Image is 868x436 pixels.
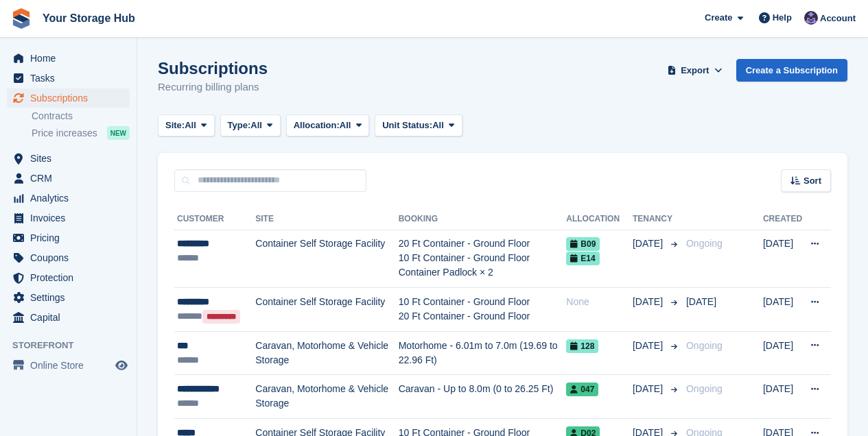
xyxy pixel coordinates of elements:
[37,7,141,29] a: Your Storage Hub
[375,114,462,137] button: Unit Status: All
[686,340,723,351] span: Ongoing
[566,252,599,265] span: E14
[686,296,716,307] span: [DATE]
[228,119,251,132] span: Type:
[763,208,802,230] th: Created
[30,356,113,375] span: Online Store
[7,49,130,68] a: menu
[763,288,802,332] td: [DATE]
[399,375,567,419] td: Caravan - Up to 8.0m (0 to 26.25 Ft)
[30,169,113,188] span: CRM
[686,238,723,249] span: Ongoing
[773,11,792,25] span: Help
[7,268,130,287] a: menu
[255,230,398,288] td: Container Self Storage Facility
[566,208,633,230] th: Allocation
[763,331,802,375] td: [DATE]
[633,208,681,230] th: Tenancy
[340,119,351,132] span: All
[432,119,444,132] span: All
[399,230,567,288] td: 20 Ft Container - Ground Floor 10 Ft Container - Ground Floor Container Padlock × 2
[250,119,262,132] span: All
[763,375,802,419] td: [DATE]
[566,295,633,309] div: None
[804,174,821,188] span: Sort
[736,59,847,82] a: Create a Subscription
[7,308,130,327] a: menu
[286,114,370,137] button: Allocation: All
[30,189,113,208] span: Analytics
[113,357,130,374] a: Preview store
[158,80,268,95] p: Recurring billing plans
[686,383,723,394] span: Ongoing
[633,339,666,353] span: [DATE]
[255,331,398,375] td: Caravan, Motorhome & Vehicle Storage
[174,208,255,230] th: Customer
[107,126,130,140] div: NEW
[763,230,802,288] td: [DATE]
[294,119,340,132] span: Allocation:
[158,114,215,137] button: Site: All
[633,382,666,396] span: [DATE]
[7,169,130,188] a: menu
[665,59,725,82] button: Export
[399,208,567,230] th: Booking
[30,69,113,88] span: Tasks
[820,12,856,25] span: Account
[7,356,130,375] a: menu
[30,228,113,247] span: Pricing
[255,208,398,230] th: Site
[7,288,130,307] a: menu
[7,248,130,267] a: menu
[804,11,818,25] img: Liam Beddard
[11,8,32,29] img: stora-icon-8386f47178a22dfd0bd8f6a31ec36ba5ce8667c1dd55bd0f319d3a0aa187defe.svg
[7,149,130,168] a: menu
[382,119,432,132] span: Unit Status:
[30,268,113,287] span: Protection
[633,237,666,251] span: [DATE]
[7,88,130,108] a: menu
[32,127,97,140] span: Price increases
[566,339,598,353] span: 128
[32,110,130,123] a: Contracts
[30,149,113,168] span: Sites
[220,114,281,137] button: Type: All
[7,208,130,228] a: menu
[32,125,130,141] a: Price increases NEW
[399,288,567,332] td: 10 Ft Container - Ground Floor 20 Ft Container - Ground Floor
[30,248,113,267] span: Coupons
[7,228,130,247] a: menu
[12,339,137,352] span: Storefront
[705,11,732,25] span: Create
[633,295,666,309] span: [DATE]
[681,64,709,77] span: Export
[7,189,130,208] a: menu
[7,69,130,88] a: menu
[566,237,600,251] span: B09
[30,49,113,68] span: Home
[30,88,113,108] span: Subscriptions
[30,288,113,307] span: Settings
[255,288,398,332] td: Container Self Storage Facility
[566,383,598,396] span: 047
[30,208,113,228] span: Invoices
[158,59,268,77] h1: Subscriptions
[30,308,113,327] span: Capital
[165,119,185,132] span: Site:
[255,375,398,419] td: Caravan, Motorhome & Vehicle Storage
[185,119,196,132] span: All
[399,331,567,375] td: Motorhome - 6.01m to 7.0m (19.69 to 22.96 Ft)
